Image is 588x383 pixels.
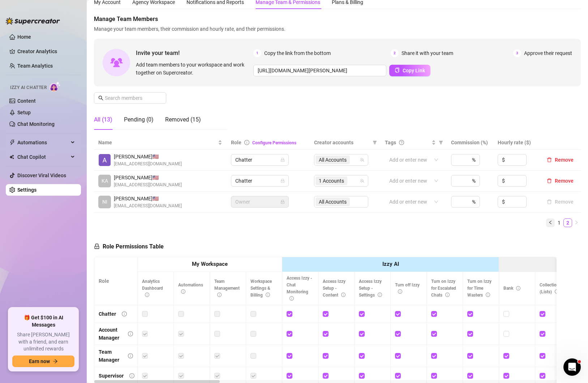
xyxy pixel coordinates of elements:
[319,156,347,164] span: All Accounts
[253,49,261,57] span: 1
[9,167,135,188] button: Izzy Credits, billing & subscription or Affiliate Program 💵
[555,157,574,163] span: Remove
[145,293,149,297] span: info-circle
[63,192,135,207] button: I need an explanation❓
[544,156,576,164] button: Remove
[319,177,344,185] span: 1 Accounts
[378,293,382,297] span: info-circle
[94,242,164,251] h5: Role Permissions Table
[21,4,32,16] img: Profile image for Ella
[41,4,52,16] img: Profile image for Giselle
[555,289,559,294] span: info-circle
[214,279,240,298] span: Team Management
[524,49,572,57] span: Approve their request
[17,187,37,193] a: Settings
[280,158,285,162] span: lock
[99,372,124,380] div: Supervisor
[447,136,493,150] th: Commission (%)
[10,84,47,91] span: Izzy AI Chatter
[544,197,576,206] button: Remove
[564,219,572,227] a: 2
[142,279,163,298] span: Analytics Dashboard
[360,158,364,162] span: team
[192,261,228,267] strong: My Workspace
[371,137,378,148] span: filter
[287,276,312,301] span: Access Izzy - Chat Monitoring
[572,218,581,227] button: right
[439,140,443,145] span: filter
[252,140,296,145] a: Configure Permissions
[323,279,345,298] span: Access Izzy Setup - Content
[12,331,74,353] span: Share [PERSON_NAME] with a friend, and earn unlimited rewards
[445,293,450,297] span: info-circle
[289,296,294,301] span: info-circle
[12,46,101,53] div: Hey, What brings you here [DATE]?
[128,331,133,336] span: info-circle
[61,9,89,16] p: A few hours
[385,139,396,146] span: Tags
[165,115,201,124] div: Removed (15)
[431,279,456,298] span: Turn on Izzy for Escalated Chats
[17,34,31,40] a: Home
[127,3,140,16] div: Close
[12,314,74,328] span: 🎁 Get $100 in AI Messages
[136,61,250,77] span: Add team members to your workspace and work together on Supercreator.
[17,173,66,178] a: Discover Viral Videos
[129,373,134,378] span: info-circle
[6,17,60,25] img: logo-BBDzfeDw.svg
[178,282,203,294] span: Automations
[102,177,108,185] span: KA
[99,348,122,364] div: Team Manager
[395,282,420,294] span: Turn off Izzy
[29,358,50,364] span: Earn now
[555,178,574,184] span: Remove
[114,153,182,161] span: [PERSON_NAME] 🇺🇸
[17,151,69,163] span: Chat Copilot
[572,218,581,227] li: Next Page
[360,179,364,183] span: team
[114,174,182,182] span: [PERSON_NAME] 🇺🇸
[217,293,222,297] span: info-circle
[548,220,553,225] span: left
[98,95,103,101] span: search
[316,156,350,164] span: All Accounts
[102,198,107,206] span: NI
[6,42,139,73] div: Ella says…
[181,289,185,294] span: info-circle
[231,140,241,145] span: Role
[33,228,135,243] button: Desktop App and Browser Extention
[94,15,581,24] span: Manage Team Members
[546,218,555,227] button: left
[94,257,138,305] th: Role
[280,179,285,183] span: lock
[555,218,563,227] li: 1
[94,136,227,150] th: Name
[563,358,581,376] iframe: Intercom live chat
[359,279,382,298] span: Access Izzy Setup - Settings
[114,182,182,188] span: [EMAIL_ADDRESS][DOMAIN_NAME]
[99,154,111,166] img: Ashley G
[17,46,75,57] a: Creator Analytics
[389,65,430,76] button: Copy Link
[503,286,520,291] span: Bank
[574,220,579,225] span: right
[235,154,284,165] span: Chatter
[136,48,253,58] span: Invite your team!
[94,115,112,124] div: All (13)
[486,293,490,297] span: info-circle
[122,311,127,316] span: info-circle
[244,140,249,145] span: info-circle
[493,136,540,150] th: Hourly rate ($)
[6,42,107,58] div: Hey, What brings you here [DATE]?[PERSON_NAME] • Just now
[516,286,520,290] span: info-circle
[12,59,72,63] div: [PERSON_NAME] • Just now
[128,353,133,358] span: info-circle
[395,68,400,73] span: copy
[5,3,18,17] button: go back
[32,149,87,164] button: Izzy AI Chatter 👩
[373,140,377,145] span: filter
[544,176,576,185] button: Remove
[31,4,42,16] div: Profile image for Nir
[9,154,14,159] img: Chat Copilot
[467,279,492,298] span: Turn on Izzy for Time Wasters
